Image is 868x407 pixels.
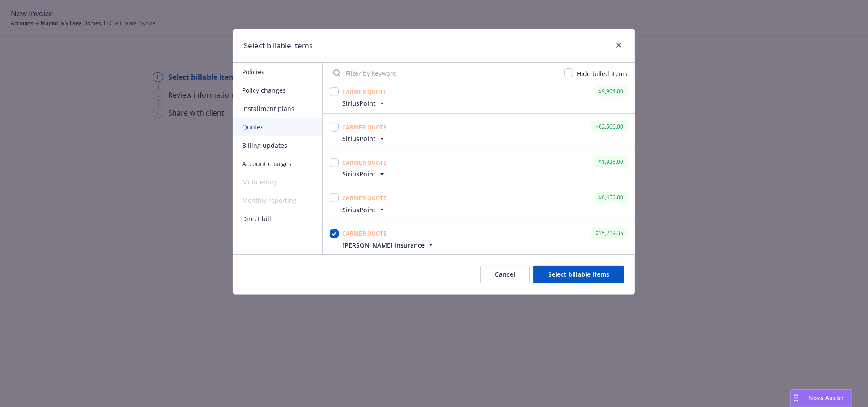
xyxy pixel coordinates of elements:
button: Nova Assist [790,389,852,407]
span: SiriusPoint [342,205,376,214]
button: Account charges [233,154,322,173]
button: Select billable items [533,266,624,283]
div: $15,219.35 [591,227,628,239]
h1: Select billable items [244,40,313,51]
button: Cancel [480,266,530,283]
span: Multi-entity [233,173,322,191]
span: Carrier Quote [342,159,387,167]
button: SiriusPoint [342,205,387,214]
span: SiriusPoint [342,99,376,108]
div: $9,904.00 [594,86,628,97]
button: Installment plans [233,99,322,118]
div: $62,500.00 [591,121,628,132]
button: Quotes [233,118,322,136]
span: Monthly reporting [233,191,322,210]
span: Nova Assist [809,394,844,402]
div: Drag to move [791,390,802,407]
span: [PERSON_NAME] Insurance [342,240,425,250]
span: Carrier Quote [342,194,387,202]
button: Billing updates [233,136,322,154]
button: Policy changes [233,81,322,99]
span: Carrier Quote [342,124,387,131]
a: close [613,40,624,51]
input: Filter by keyword [328,64,559,82]
span: Hide billed items [577,69,628,78]
span: SiriusPoint [342,169,376,179]
span: Carrier Quote [342,230,387,237]
span: Carrier Quote [342,88,387,96]
div: $1,935.00 [594,156,628,167]
button: SiriusPoint [342,99,387,108]
button: Direct bill [233,210,322,228]
button: [PERSON_NAME] Insurance [342,240,435,250]
span: SiriusPoint [342,134,376,143]
div: $6,450.00 [594,192,628,203]
button: SiriusPoint [342,134,387,143]
button: Policies [233,63,322,81]
button: SiriusPoint [342,169,387,179]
